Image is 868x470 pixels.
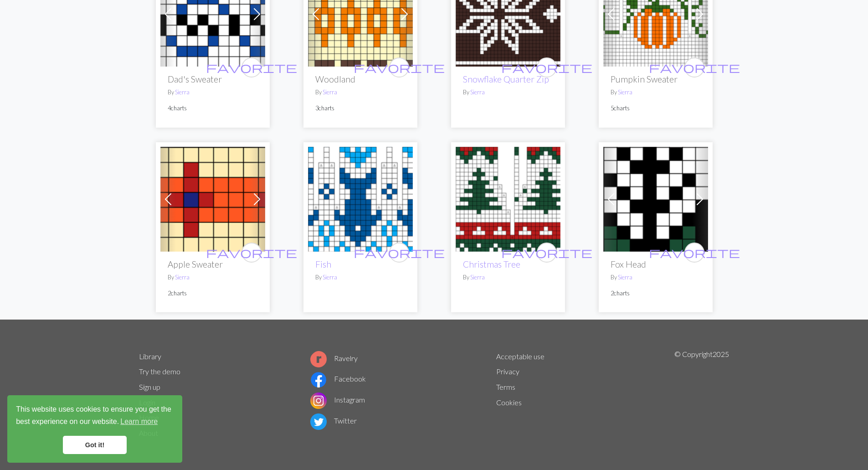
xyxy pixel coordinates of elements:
img: Twitter logo [310,413,327,430]
a: Below Fox Head [603,194,708,202]
a: Christmas Tree [463,259,520,269]
span: favorite [206,245,297,259]
i: favourite [649,58,740,77]
span: favorite [501,245,592,259]
img: Cuff [160,147,265,252]
p: By [611,273,701,282]
p: 4 charts [168,104,258,113]
a: Sierra [470,88,485,96]
a: Sierra [618,274,632,281]
span: favorite [354,60,445,74]
a: Cookies [496,398,522,407]
a: Twitter [310,416,357,425]
button: favourite [241,57,262,77]
a: Ravelry [310,354,358,362]
a: Bottom Row Waves [160,9,265,17]
a: Try the demo [139,367,180,376]
button: favourite [684,57,704,77]
img: Ravelry logo [310,351,327,367]
p: 3 charts [315,104,406,113]
a: Sierra [175,274,190,281]
p: 2 charts [611,289,701,298]
a: Sign up [139,382,160,391]
a: Fish [308,194,413,202]
span: favorite [649,245,740,259]
button: favourite [537,57,557,77]
h2: Apple Sweater [168,259,258,269]
a: Woodland [308,9,413,17]
p: By [315,88,406,97]
p: By [168,88,258,97]
i: favourite [206,58,297,77]
a: Christmas Tree [456,194,560,202]
i: favourite [501,58,592,77]
h2: Pumpkin Sweater [611,74,701,84]
img: Fish [308,147,413,252]
a: Snowflake Quarter Zip [463,74,549,84]
span: favorite [649,60,740,74]
i: favourite [354,58,445,77]
a: Privacy [496,367,519,376]
img: Facebook logo [310,372,327,388]
img: Christmas Tree [456,147,560,252]
img: Instagram logo [310,393,327,409]
button: favourite [241,243,262,263]
a: Sierra [323,274,337,281]
i: favourite [354,243,445,262]
a: Cuff [160,194,265,202]
i: favourite [501,243,592,262]
h2: Dad's Sweater [168,74,258,84]
p: By [463,273,553,282]
a: dismiss cookie message [63,436,127,454]
span: This website uses cookies to ensure you get the best experience on our website. [16,404,174,429]
p: © Copyright 2025 [674,349,729,441]
button: favourite [537,243,557,263]
a: learn more about cookies [119,415,159,429]
a: Instagram [310,395,365,404]
p: 2 charts [168,289,258,298]
a: Facebook [310,374,366,383]
span: favorite [354,245,445,259]
a: Library [139,352,161,361]
a: Fish [315,259,331,269]
p: 5 charts [611,104,701,113]
p: By [611,88,701,97]
button: favourite [389,57,409,77]
span: favorite [501,60,592,74]
img: Below Fox Head [603,147,708,252]
a: Sierra [618,88,632,96]
button: favourite [684,243,704,263]
span: favorite [206,60,297,74]
a: Pumpkin Sweater [603,9,708,17]
p: By [315,273,406,282]
a: Sierra [470,274,485,281]
div: cookieconsent [7,395,182,463]
a: Acceptable use [496,352,544,361]
a: Snowflake Quarter Zip [456,9,560,17]
a: Sierra [323,88,337,96]
button: favourite [389,243,409,263]
p: By [168,273,258,282]
a: Sierra [175,88,190,96]
p: By [463,88,553,97]
h2: Fox Head [611,259,701,269]
h2: Woodland [315,74,406,84]
a: Terms [496,382,515,391]
i: favourite [649,243,740,262]
i: favourite [206,243,297,262]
